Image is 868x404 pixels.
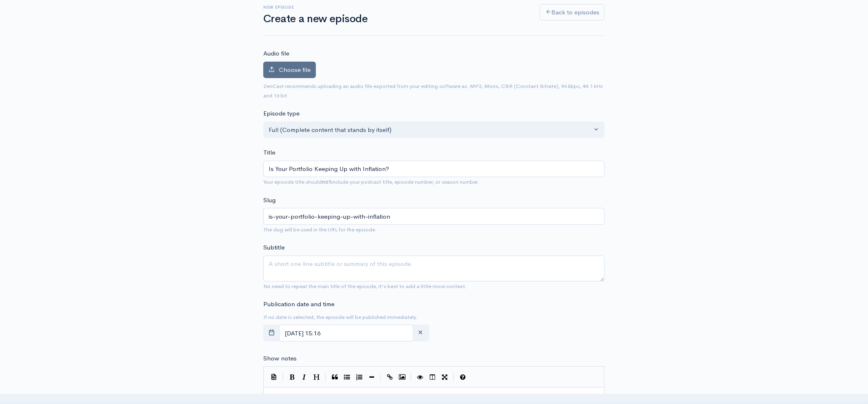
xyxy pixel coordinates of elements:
[263,300,334,309] label: Publication date and time
[263,243,285,252] label: Subtitle
[353,371,366,383] button: Numbered List
[426,371,439,383] button: Toggle Side by Side
[263,283,467,290] small: No need to repeat the main title of the episode, it's best to add a little more context.
[263,354,297,363] label: Show notes
[263,13,530,25] h1: Create a new episode
[268,370,280,383] button: Insert Show Notes Template
[263,5,530,9] h6: New episode
[384,371,396,383] button: Create Link
[329,371,341,383] button: Quote
[263,161,605,178] input: What is the episode's title?
[263,325,280,342] button: toggle
[414,371,426,383] button: Toggle Preview
[540,4,605,21] a: Back to episodes
[286,371,298,383] button: Bold
[325,373,326,382] i: |
[263,122,605,139] button: Full (Complete content that stands by itself)
[396,371,408,383] button: Insert Image
[279,66,311,74] span: Choose file
[366,371,378,383] button: Insert Horizontal Line
[412,325,429,342] button: clear
[298,371,311,383] button: Italic
[263,208,605,225] input: title-of-episode
[263,83,603,99] small: ZenCast recommends uploading an audio file exported from your editing software as: MP3, Mono, CBR...
[263,49,289,58] label: Audio file
[311,371,323,383] button: Heading
[454,373,454,382] i: |
[263,178,479,185] small: Your episode title should include your podcast title, episode number, or season number.
[263,196,276,205] label: Slug
[263,314,417,321] small: If no date is selected, the episode will be published immediately.
[322,178,331,185] strong: not
[457,371,469,383] button: Markdown Guide
[439,371,451,383] button: Toggle Fullscreen
[269,125,592,135] div: Full (Complete content that stands by itself)
[341,371,353,383] button: Generic List
[263,226,377,233] small: The slug will be used in the URL for the episode.
[263,109,299,118] label: Episode type
[263,148,275,157] label: Title
[380,373,381,382] i: |
[411,373,412,382] i: |
[283,373,283,382] i: |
